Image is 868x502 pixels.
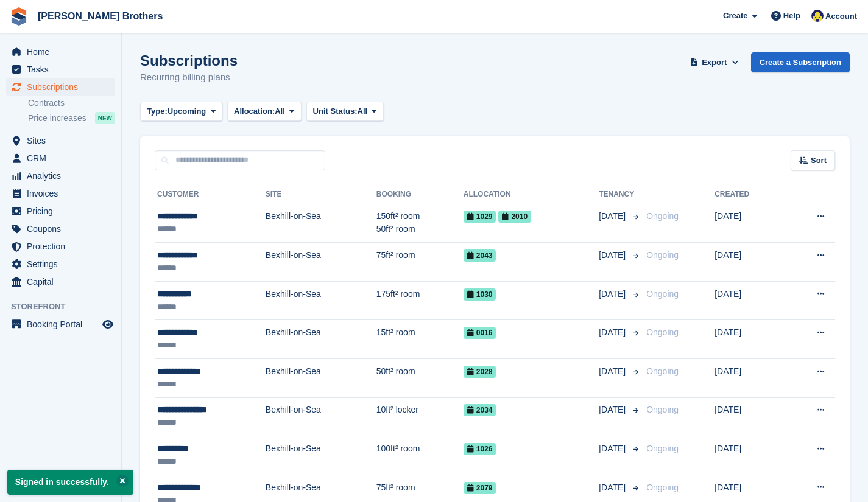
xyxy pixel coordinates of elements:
[6,150,115,167] a: menu
[715,243,784,282] td: [DATE]
[376,436,464,475] td: 100ft² room
[234,105,275,117] span: Allocation:
[6,238,115,255] a: menu
[376,397,464,436] td: 10ft² locker
[464,185,599,204] th: Allocation
[646,289,679,299] span: Ongoing
[376,359,464,398] td: 50ft² room
[715,397,784,436] td: [DATE]
[6,132,115,149] a: menu
[27,132,100,149] span: Sites
[6,185,115,202] a: menu
[140,71,238,85] p: Recurring billing plans
[95,112,115,124] div: NEW
[715,359,784,398] td: [DATE]
[646,405,679,414] span: Ongoing
[266,320,376,359] td: Bexhill-on-Sea
[28,97,115,109] a: Contracts
[646,444,679,453] span: Ongoing
[10,7,28,26] img: stora-icon-8386f47178a22dfd0bd8f6a31ec36ba5ce8667c1dd55bd0f319d3a0aa187defe.svg
[27,43,100,60] span: Home
[811,155,827,167] span: Sort
[27,238,100,255] span: Protection
[646,250,679,260] span: Ongoing
[27,256,100,273] span: Settings
[6,256,115,273] a: menu
[266,359,376,398] td: Bexhill-on-Sea
[464,288,496,301] span: 1030
[715,436,784,475] td: [DATE]
[599,481,628,494] span: [DATE]
[7,470,133,495] p: Signed in successfully.
[266,397,376,436] td: Bexhill-on-Sea
[313,105,358,117] span: Unit Status:
[27,220,100,237] span: Coupons
[147,105,168,117] span: Type:
[33,6,168,26] a: [PERSON_NAME] Brothers
[266,281,376,320] td: Bexhill-on-Sea
[6,220,115,237] a: menu
[27,78,100,96] span: Subscriptions
[646,211,679,221] span: Ongoing
[715,185,784,204] th: Created
[27,273,100,290] span: Capital
[715,281,784,320] td: [DATE]
[599,185,641,204] th: Tenancy
[599,210,628,223] span: [DATE]
[376,185,464,204] th: Booking
[27,185,100,202] span: Invoices
[646,327,679,337] span: Ongoing
[6,61,115,78] a: menu
[266,204,376,243] td: Bexhill-on-Sea
[6,78,115,96] a: menu
[715,204,784,243] td: [DATE]
[464,404,496,416] span: 2034
[6,43,115,60] a: menu
[599,365,628,378] span: [DATE]
[825,10,857,23] span: Account
[168,105,206,117] span: Upcoming
[464,211,496,223] span: 1029
[464,482,496,494] span: 2079
[6,273,115,290] a: menu
[266,185,376,204] th: Site
[27,167,100,184] span: Analytics
[6,203,115,220] a: menu
[358,105,368,117] span: All
[599,326,628,339] span: [DATE]
[646,366,679,376] span: Ongoing
[715,320,784,359] td: [DATE]
[27,316,100,333] span: Booking Portal
[599,403,628,416] span: [DATE]
[464,249,496,262] span: 2043
[376,320,464,359] td: 15ft² room
[376,243,464,282] td: 75ft² room
[155,185,266,204] th: Customer
[599,288,628,301] span: [DATE]
[783,10,800,22] span: Help
[27,61,100,78] span: Tasks
[101,317,115,332] a: Preview store
[376,204,464,243] td: 150ft² room 50ft² room
[646,483,679,492] span: Ongoing
[464,327,496,339] span: 0016
[11,301,121,313] span: Storefront
[498,211,531,223] span: 2010
[464,443,496,455] span: 1026
[702,57,727,69] span: Export
[266,243,376,282] td: Bexhill-on-Sea
[27,203,100,220] span: Pricing
[723,10,747,22] span: Create
[275,105,285,117] span: All
[688,52,741,72] button: Export
[599,442,628,455] span: [DATE]
[306,102,384,122] button: Unit Status: All
[140,52,238,69] h1: Subscriptions
[227,102,302,122] button: Allocation: All
[140,102,222,122] button: Type: Upcoming
[27,150,100,167] span: CRM
[599,249,628,262] span: [DATE]
[6,316,115,333] a: menu
[266,436,376,475] td: Bexhill-on-Sea
[751,52,850,72] a: Create a Subscription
